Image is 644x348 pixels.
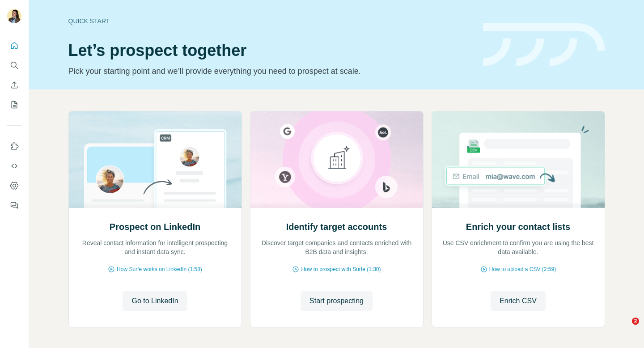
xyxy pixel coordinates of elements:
button: Search [7,57,21,73]
span: Start prospecting [309,296,364,306]
iframe: Intercom live chat [614,318,635,339]
span: How to prospect with Surfe (1:30) [301,265,381,273]
h1: Let’s prospect together [68,42,472,59]
button: Enrich CSV [7,77,21,93]
button: Feedback [7,197,21,213]
span: 2 [632,318,639,325]
button: Enrich CSV [491,291,546,311]
button: Use Surfe API [7,158,21,174]
p: Pick your starting point and we’ll provide everything you need to prospect at scale. [68,65,472,77]
p: Use CSV enrichment to confirm you are using the best data available. [441,238,596,256]
button: Quick start [7,38,21,54]
h2: Identify target accounts [286,221,387,233]
h2: Prospect on LinkedIn [110,221,200,233]
img: banner [483,23,605,67]
p: Discover target companies and contacts enriched with B2B data and insights. [259,238,414,256]
span: How Surfe works on LinkedIn (1:58) [117,265,202,273]
button: My lists [7,97,21,113]
span: Go to LinkedIn [131,296,178,306]
img: Identify target accounts [250,111,424,208]
h2: Enrich your contact lists [466,221,570,233]
button: Start prospecting [301,291,373,311]
button: Use Surfe on LinkedIn [7,138,21,154]
div: Quick start [68,17,472,25]
img: Avatar [7,9,21,23]
span: How to upload a CSV (2:59) [489,265,556,273]
img: Enrich your contact lists [432,111,605,208]
img: Prospect on LinkedIn [68,111,242,208]
span: Enrich CSV [500,296,537,306]
button: Dashboard [7,178,21,194]
button: Go to LinkedIn [123,291,187,311]
p: Reveal contact information for intelligent prospecting and instant data sync. [78,238,233,256]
